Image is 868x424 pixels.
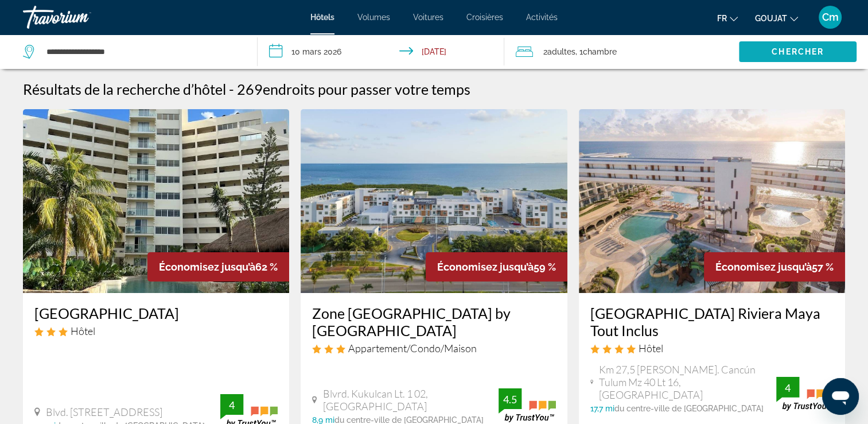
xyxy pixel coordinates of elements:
a: Zone [GEOGRAPHIC_DATA] by [GEOGRAPHIC_DATA] [312,304,555,339]
span: Hôtel [639,342,663,354]
h1: Résultats de la recherche d’hôtel [23,80,226,98]
div: 4 [220,398,243,412]
span: Cm [822,11,839,23]
button: Voyageurs : 2 adultes, 0 enfants [504,34,739,69]
span: Économisez jusqu’à [437,261,534,273]
button: Changer la langue [717,10,738,26]
div: 57 % [704,252,845,282]
img: Image de l’hôtel [579,109,845,293]
img: trustyou-badge.svg [776,377,834,411]
span: du centre-ville de [GEOGRAPHIC_DATA] [614,404,764,413]
font: 2 [543,47,547,56]
span: Adultes [547,47,575,56]
span: Chercher [772,47,824,56]
button: Menu utilisateur [815,5,845,29]
div: Hôtel 3 étoiles [34,325,278,337]
img: trustyou-badge.svg [499,388,556,422]
div: 4 [776,381,799,395]
span: 17,7 mi [590,404,614,413]
a: Hôtels [310,13,334,22]
a: Voitures [413,13,443,22]
a: Croisières [466,13,503,22]
span: Fr [717,14,727,23]
iframe: Bouton de lancement de la fenêtre de messagerie [822,378,859,415]
a: [GEOGRAPHIC_DATA] Riviera Maya Tout Inclus [590,304,834,339]
img: Image de l’hôtel [301,109,567,293]
a: Activités [526,13,558,22]
button: Changer de devise [755,10,798,26]
div: 59 % [426,252,567,282]
h2: 269 [237,80,470,98]
div: 62 % [147,252,289,282]
div: Hôtel 4 étoiles [590,342,834,354]
span: Blvd. [STREET_ADDRESS] [46,406,162,418]
span: Hôtel [71,325,95,337]
span: - [229,80,234,98]
font: , 1 [575,47,583,56]
span: Blvrd. Kukulcan Lt. 1 02, [GEOGRAPHIC_DATA] [323,387,499,413]
span: endroits pour passer votre temps [263,80,470,98]
span: Chambre [583,47,617,56]
img: Image de l’hôtel [23,109,289,293]
a: Travorium [23,2,138,32]
span: Économisez jusqu’à [715,261,812,273]
span: Appartement/Condo/Maison [348,342,477,354]
div: 4.5 [499,392,521,406]
button: Date d’arrivée : 10 mars 2026 Date de départ : 17 mars 2026 [258,34,504,69]
a: Volumes [357,13,390,22]
button: Chercher [739,41,857,62]
span: GOUJAT [755,14,787,23]
span: Économisez jusqu’à [159,261,255,273]
span: Km 27,5 [PERSON_NAME]. Cancún Tulum Mz 40 Lt 16, [GEOGRAPHIC_DATA] [599,363,776,401]
div: Appartement 3 étoiles [312,342,555,354]
a: [GEOGRAPHIC_DATA] [34,304,278,322]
